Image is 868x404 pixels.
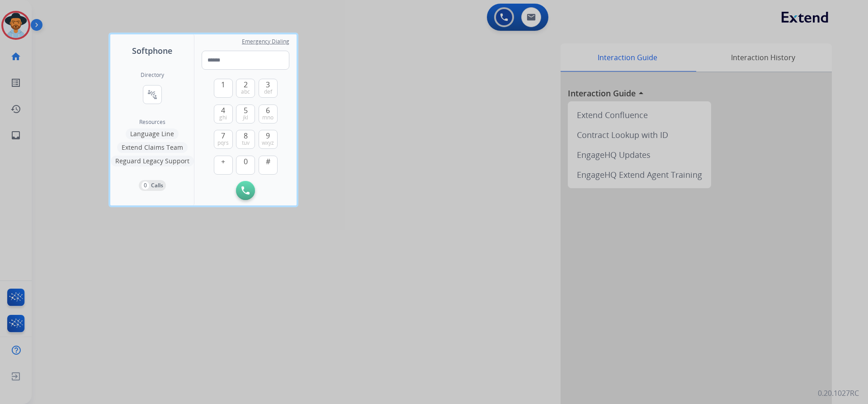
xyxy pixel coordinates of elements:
[111,156,194,166] button: Reguard Legacy Support
[214,130,233,149] button: 7pqrs
[132,44,172,57] span: Softphone
[241,88,250,95] span: abc
[241,186,250,195] img: call-button
[266,130,270,141] span: 9
[266,156,270,167] span: #
[214,156,233,175] button: +
[262,114,274,121] span: mno
[264,88,272,95] span: def
[141,71,164,79] h2: Directory
[266,79,270,90] span: 3
[221,130,225,141] span: 7
[217,139,229,147] span: pqrs
[139,180,166,191] button: 0Calls
[214,105,233,124] button: 4ghi
[139,119,165,126] span: Resources
[259,130,278,149] button: 9wxyz
[151,181,163,190] p: Calls
[242,139,250,147] span: tuv
[221,156,225,167] span: +
[244,79,248,90] span: 2
[221,105,225,116] span: 4
[221,79,225,90] span: 1
[818,388,859,399] p: 0.20.1027RC
[244,130,248,141] span: 8
[262,139,274,147] span: wxyz
[126,128,179,139] button: Language Line
[242,38,289,45] span: Emergency Dialing
[259,156,278,175] button: #
[142,181,149,190] p: 0
[236,130,255,149] button: 8tuv
[244,156,248,167] span: 0
[259,105,278,124] button: 6mno
[117,142,188,153] button: Extend Claims Team
[236,79,255,98] button: 2abc
[147,89,158,100] mat-icon: connect_without_contact
[214,79,233,98] button: 1
[236,156,255,175] button: 0
[259,79,278,98] button: 3def
[243,114,248,121] span: jkl
[236,105,255,124] button: 5jkl
[266,105,270,116] span: 6
[244,105,248,116] span: 5
[219,114,227,121] span: ghi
